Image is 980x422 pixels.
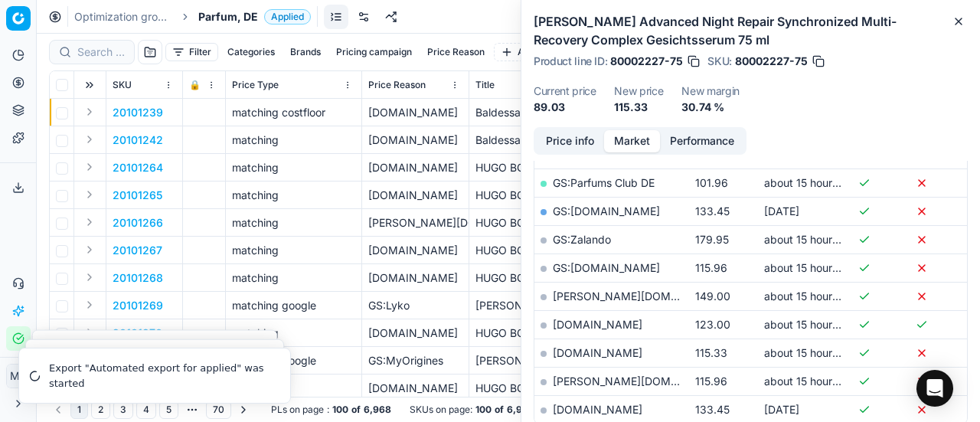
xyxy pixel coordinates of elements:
[113,160,163,175] button: 20101264
[113,243,162,258] p: 20101267
[234,401,253,419] button: Go to next page
[368,381,462,396] div: [DOMAIN_NAME]
[764,261,860,274] span: about 15 hours ago
[553,403,642,416] a: [DOMAIN_NAME]
[80,240,99,259] button: Expand
[351,404,361,416] strong: of
[232,298,355,313] div: matching google
[221,43,281,61] button: Categories
[113,298,163,313] button: 20101269
[136,401,156,419] button: 4
[198,9,258,25] span: Parfum, DE
[332,404,348,416] strong: 100
[80,296,99,314] button: Expand
[368,270,462,286] div: [DOMAIN_NAME]
[610,54,683,69] span: 80002227-75
[113,132,163,148] p: 20101242
[364,404,391,416] strong: 6,968
[271,404,391,416] div: :
[695,233,729,246] span: 179.95
[475,325,893,341] p: HUGO BOSS Boss Bottled N/A Deodorant Spray 150 ml
[368,353,462,368] div: GS:MyOrigines
[604,130,660,152] button: Market
[553,318,642,331] a: [DOMAIN_NAME]
[695,403,730,416] span: 133.45
[113,325,162,341] button: 20101270
[695,176,728,189] span: 101.96
[410,404,472,416] span: SKUs on page :
[232,381,355,396] div: matching
[764,375,860,388] span: about 15 hours ago
[764,318,860,331] span: about 15 hours ago
[284,43,327,61] button: Brands
[198,9,311,25] span: Parfum, DEApplied
[614,86,663,97] dt: New price
[475,160,893,175] p: HUGO BOSS Boss Bottled N/A Eau de Toilette 100 ml
[80,103,99,121] button: Expand
[113,270,163,286] button: 20101268
[49,401,67,419] button: Go to previous page
[707,56,732,67] span: SKU :
[271,404,324,416] span: PLs on page
[916,370,953,407] div: Open Intercom Messenger
[534,12,968,49] h2: [PERSON_NAME] Advanced Night Repair Synchronized Multi-Recovery Complex Gesichtsserum 75 ml
[475,79,495,91] span: Title
[80,158,99,176] button: Expand
[475,105,893,120] p: Baldessarini Classic N/A Eau de Cologne 75 ml
[80,323,99,342] button: Expand
[368,325,462,341] div: [DOMAIN_NAME]
[206,401,231,419] button: 70
[70,401,88,419] button: 1
[681,100,740,115] dd: 30.74 %
[113,215,163,231] button: 20101266
[74,9,311,25] nav: breadcrumb
[553,233,611,246] a: GS:Zalando
[77,44,125,60] input: Search by SKU or title
[507,404,534,416] strong: 6,968
[368,79,426,91] span: Price Reason
[475,381,893,396] p: HUGO BOSS Boss Femme N/A Eau de Parfum 30 ml
[475,215,893,231] p: HUGO BOSS Boss Bottled N/A After Shave Lotion 50 ml
[695,204,730,218] span: 133.45
[232,160,355,175] div: matching
[695,290,730,303] span: 149.00
[553,375,730,388] a: [PERSON_NAME][DOMAIN_NAME]
[764,403,799,416] span: [DATE]
[74,9,172,25] a: Optimization groups
[91,401,110,419] button: 2
[232,188,355,203] div: matching
[368,188,462,203] div: [DOMAIN_NAME]
[232,215,355,231] div: matching
[494,43,565,61] button: Add filter
[764,176,860,189] span: about 15 hours ago
[681,86,740,97] dt: New margin
[113,401,133,419] button: 3
[80,268,99,286] button: Expand
[495,404,504,416] strong: of
[368,105,462,120] div: [DOMAIN_NAME]
[553,290,730,303] a: [PERSON_NAME][DOMAIN_NAME]
[232,325,355,341] div: matching
[660,130,744,152] button: Performance
[534,100,596,115] dd: 89.03
[614,100,663,115] dd: 115.33
[368,215,462,231] div: [PERSON_NAME][DOMAIN_NAME]
[695,318,730,331] span: 123.00
[553,261,660,274] a: GS:[DOMAIN_NAME]
[80,213,99,231] button: Expand
[330,43,418,61] button: Pricing campaign
[264,9,311,25] span: Applied
[7,365,30,388] span: MC
[113,105,163,120] p: 20101239
[764,204,799,218] span: [DATE]
[764,233,860,246] span: about 15 hours ago
[695,261,727,274] span: 115.96
[764,346,860,359] span: about 15 hours ago
[232,79,279,91] span: Price Type
[536,130,604,152] button: Price info
[368,132,462,148] div: [DOMAIN_NAME]
[159,401,178,419] button: 5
